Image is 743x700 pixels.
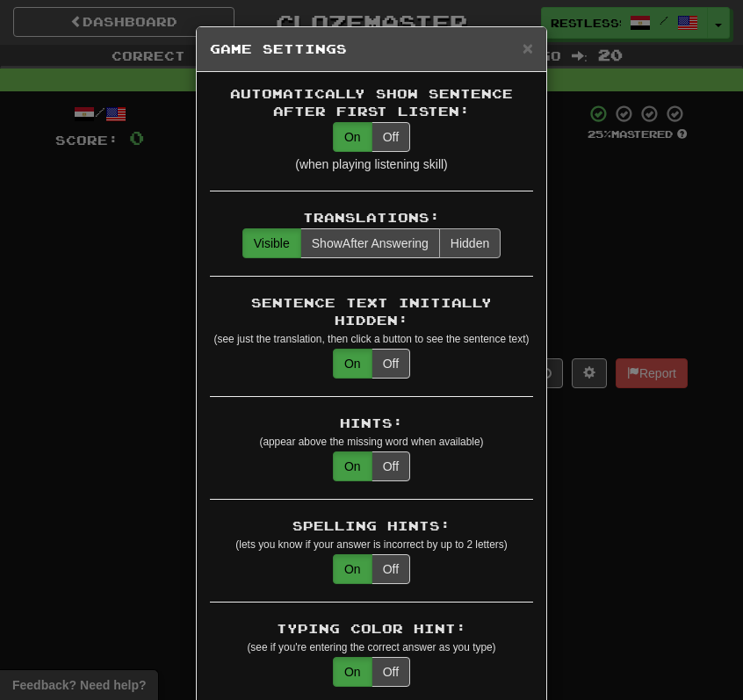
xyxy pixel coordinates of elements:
div: Sentence Text Initially Hidden: [210,294,533,329]
button: On [333,554,372,584]
button: Off [371,451,410,481]
small: (appear above the missing word when available) [259,436,483,448]
button: Off [371,657,410,687]
button: On [333,451,372,481]
span: × [523,38,533,58]
span: After Answering [312,236,429,250]
h5: Game Settings [210,40,533,58]
div: (when playing listening skill) [210,155,533,173]
small: (see just the translation, then click a button to see the sentence text) [214,333,530,345]
small: (see if you're entering the correct answer as you type) [247,641,495,653]
button: Visible [242,228,301,258]
div: Automatically Show Sentence After First Listen: [210,85,533,120]
button: ShowAfter Answering [300,228,440,258]
button: On [333,349,372,379]
button: On [333,657,372,687]
div: translations [242,228,501,258]
span: Show [312,236,343,250]
button: Off [371,122,410,152]
div: Spelling Hints: [210,517,533,535]
button: Hidden [439,228,501,258]
div: Translations: [210,209,533,227]
div: Hints: [210,415,533,432]
button: On [333,122,372,152]
button: Off [371,554,410,584]
small: (lets you know if your answer is incorrect by up to 2 letters) [235,538,507,551]
div: Typing Color Hint: [210,620,533,638]
button: Off [371,349,410,379]
button: Close [523,39,533,57]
